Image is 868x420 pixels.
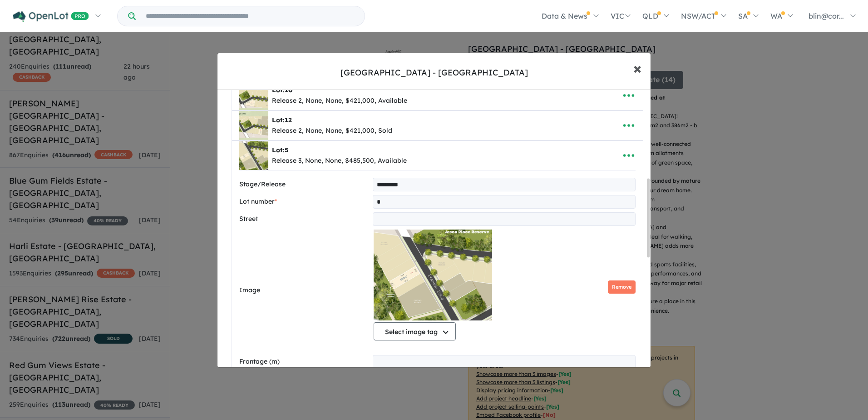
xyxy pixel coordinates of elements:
img: Littlehampton Estate - Hampton Park - Lot 5 [374,230,492,320]
label: Image [239,285,370,296]
b: Lot: [272,146,288,154]
div: [GEOGRAPHIC_DATA] - [GEOGRAPHIC_DATA] [340,67,528,79]
label: Street [239,214,369,225]
span: 12 [285,116,292,124]
button: Remove [608,280,636,294]
label: Lot number [239,196,369,207]
label: Frontage (m) [239,356,369,367]
div: Release 2, None, None, $421,000, Sold [272,125,392,136]
span: 5 [285,146,288,154]
span: 10 [285,86,292,94]
img: Littlehampton%20Estate%20-%20Hampton%20Park%20-%20Lot%205___1758781018.png [239,141,268,170]
div: Release 3, None, None, $485,500, Available [272,155,407,166]
button: Select image tag [374,322,456,340]
input: Try estate name, suburb, builder or developer [138,6,363,26]
span: blin@cor... [809,11,844,20]
span: × [633,58,641,78]
label: Stage/Release [239,179,369,190]
b: Lot: [272,116,292,124]
img: Littlehampton%20Estate%20-%20Hampton%20Park%20-%20Lot%2010___1751006725.png [239,81,268,110]
div: Release 2, None, None, $421,000, Available [272,95,407,106]
img: Openlot PRO Logo White [13,11,89,22]
b: Lot: [272,86,292,94]
img: Littlehampton%20Estate%20-%20Hampton%20Park%20-%20Lot%2012___1751006971.png [239,111,268,140]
